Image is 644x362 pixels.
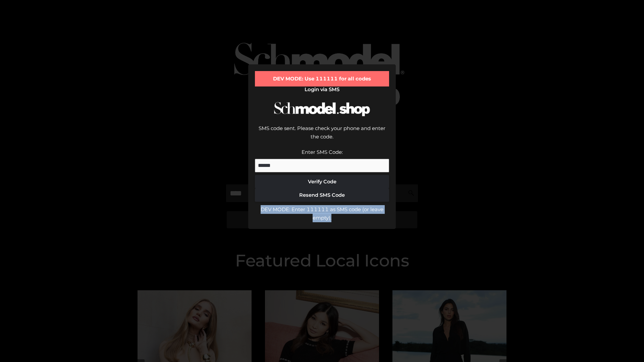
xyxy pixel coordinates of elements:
div: SMS code sent. Please check your phone and enter the code. [255,124,389,148]
h2: Login via SMS [255,86,389,93]
div: DEV MODE: Enter 111111 as SMS code (or leave empty). [255,205,389,222]
div: DEV MODE: Use 111111 for all codes [255,71,389,86]
label: Enter SMS Code: [302,149,343,155]
button: Verify Code [255,175,389,188]
img: Schmodel Logo [272,96,372,122]
button: Resend SMS Code [255,188,389,202]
